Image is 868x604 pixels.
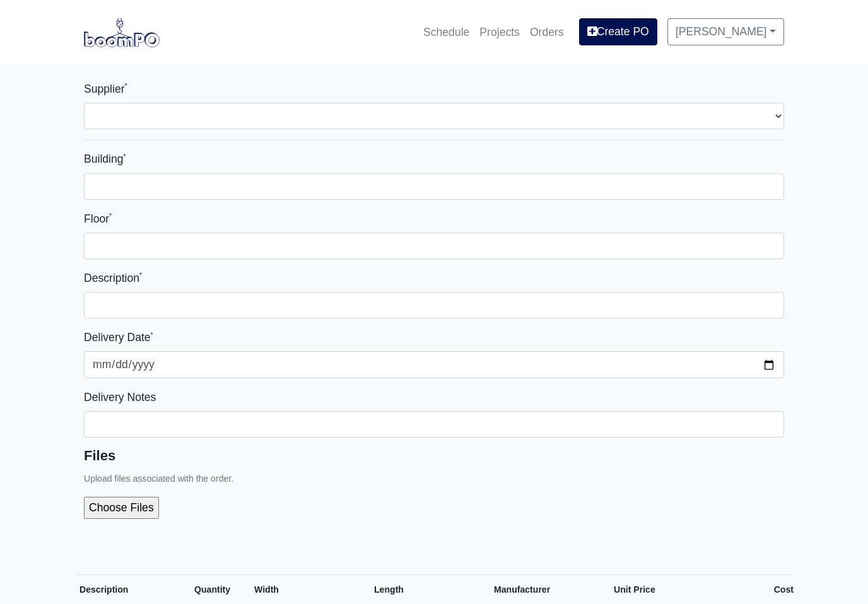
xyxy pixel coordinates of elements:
label: Delivery Date [84,328,153,346]
a: Projects [474,18,525,46]
label: Supplier [84,80,127,98]
h5: Files [84,448,784,464]
small: Upload files associated with the order. [84,473,233,484]
a: Schedule [418,18,474,46]
a: Create PO [579,18,657,45]
label: Delivery Notes [84,388,156,406]
label: Description [84,269,142,287]
input: mm-dd-yyyy [84,351,784,378]
label: Floor [84,210,112,228]
a: Orders [525,18,569,46]
label: Building [84,150,126,168]
input: Choose Files [84,497,294,518]
a: [PERSON_NAME] [667,18,784,45]
span: Description [79,584,128,595]
img: boomPO [84,18,160,47]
